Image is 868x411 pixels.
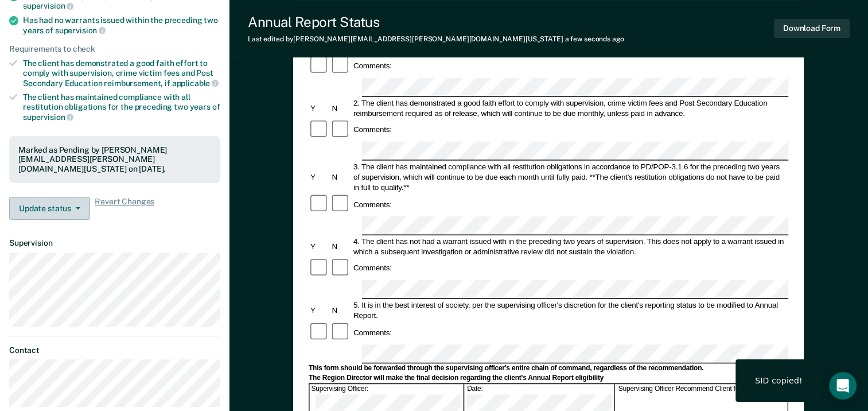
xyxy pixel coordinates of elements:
[352,327,394,338] div: Comments:
[755,375,803,386] div: SID copied!
[565,35,624,43] span: a few seconds ago
[309,241,330,251] div: Y
[352,125,394,135] div: Comments:
[352,236,788,257] div: 4. The client has not had a warrant issued with in the preceding two years of supervision. This d...
[23,113,73,122] span: supervision
[248,35,624,43] div: Last edited by [PERSON_NAME][EMAIL_ADDRESS][PERSON_NAME][DOMAIN_NAME][US_STATE]
[352,98,788,118] div: 2. The client has demonstrated a good faith effort to comply with supervision, crime victim fees ...
[352,263,394,273] div: Comments:
[309,305,330,316] div: Y
[309,364,788,373] div: This form should be forwarded through the supervising officer's entire chain of command, regardle...
[9,238,220,248] dt: Supervision
[55,26,106,35] span: supervision
[309,103,330,113] div: Y
[330,172,352,182] div: N
[330,103,352,113] div: N
[309,374,788,383] div: The Region Director will make the final decision regarding the client's Annual Report eligibility
[9,44,220,54] div: Requirements to check
[330,305,352,316] div: N
[248,14,624,30] div: Annual Report Status
[352,199,394,210] div: Comments:
[172,79,219,88] span: applicable
[9,346,220,355] dt: Contact
[95,197,154,220] span: Revert Changes
[23,15,220,35] div: Has had no warrants issued within the preceding two years of
[352,161,788,192] div: 3. The client has maintained compliance with all restitution obligations in accordance to PD/POP-...
[23,92,220,122] div: The client has maintained compliance with all restitution obligations for the preceding two years of
[330,241,352,251] div: N
[774,19,850,38] button: Download Form
[9,197,90,220] button: Update status
[829,372,857,400] div: Open Intercom Messenger
[18,145,211,174] div: Marked as Pending by [PERSON_NAME][EMAIL_ADDRESS][PERSON_NAME][DOMAIN_NAME][US_STATE] on [DATE].
[309,172,330,182] div: Y
[352,300,788,321] div: 5. It is in the best interest of society, per the supervising officer's discretion for the client...
[352,61,394,71] div: Comments:
[23,1,73,10] span: supervision
[23,59,220,88] div: The client has demonstrated a good faith effort to comply with supervision, crime victim fees and...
